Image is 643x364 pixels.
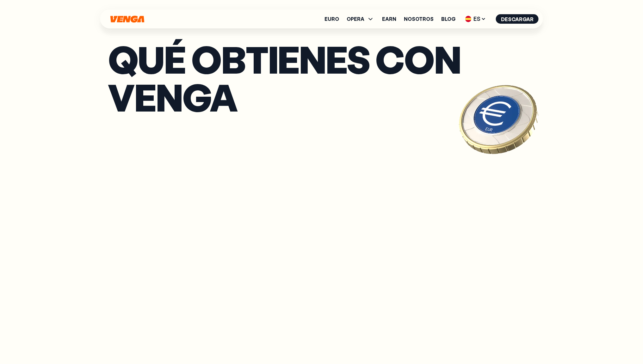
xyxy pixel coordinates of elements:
img: EURO coin [451,71,546,166]
p: Qué obtienes con Venga [108,40,535,116]
span: OPERA [347,16,364,21]
a: Earn [382,16,396,21]
a: Blog [441,16,455,21]
a: Euro [325,16,339,21]
span: OPERA [347,15,374,23]
svg: Inicio [110,15,145,23]
div: Tu nombre [108,152,266,162]
button: Descargar [496,14,539,24]
span: ES [463,14,488,24]
a: Nosotros [404,16,434,21]
img: flag-es [465,16,472,22]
